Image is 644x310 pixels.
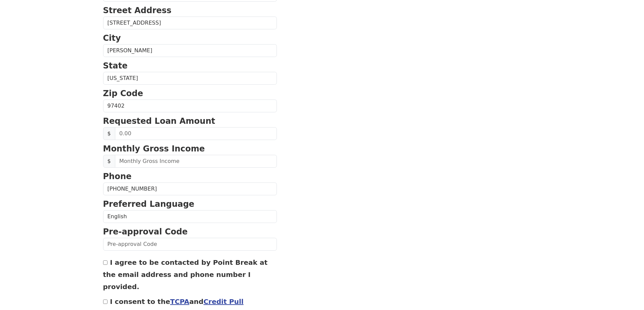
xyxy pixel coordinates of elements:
input: Street Address [103,17,277,29]
a: TCPA [170,298,189,306]
strong: Requested Loan Amount [103,116,215,126]
label: I agree to be contacted by Point Break at the email address and phone number I provided. [103,258,268,291]
strong: Phone [103,172,132,181]
p: Monthly Gross Income [103,143,277,155]
input: Pre-approval Code [103,238,277,251]
input: 0.00 [115,127,277,140]
strong: Street Address [103,6,172,15]
strong: Zip Code [103,89,143,98]
input: City [103,44,277,57]
strong: Preferred Language [103,199,194,209]
input: Zip Code [103,100,277,112]
strong: City [103,33,121,43]
strong: State [103,61,128,71]
input: Monthly Gross Income [115,155,277,168]
span: $ [103,155,115,168]
input: Phone [103,182,277,195]
span: $ [103,127,115,140]
strong: Pre-approval Code [103,227,188,236]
